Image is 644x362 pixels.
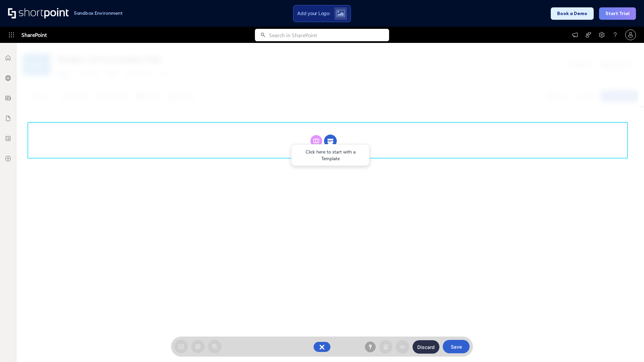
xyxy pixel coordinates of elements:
[443,340,470,353] button: Save
[413,340,439,354] button: Discard
[599,7,636,20] button: Start Trial
[21,27,47,43] span: SharePoint
[551,7,594,20] button: Book a Demo
[523,284,644,362] iframe: Chat Widget
[297,10,330,16] span: Add your Logo:
[269,29,389,41] input: Search in SharePoint
[74,11,123,15] h1: Sandbox Environment
[336,10,345,17] img: Upload logo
